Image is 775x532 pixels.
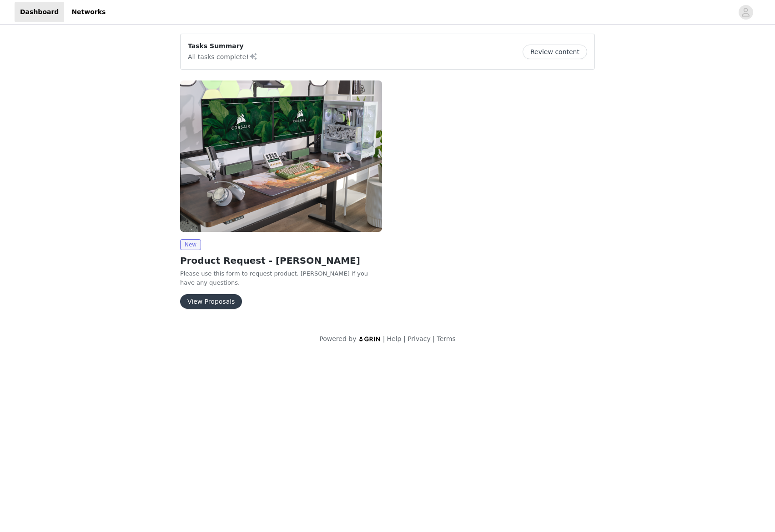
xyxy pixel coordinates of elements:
span: Powered by [319,335,356,342]
a: Dashboard [15,2,64,22]
button: View Proposals [180,294,242,309]
span: | [433,335,435,342]
span: New [180,239,201,250]
p: All tasks complete! [188,51,258,62]
a: View Proposals [180,298,242,305]
div: avatar [741,5,750,20]
p: Please use this form to request product. [PERSON_NAME] if you have any questions. [180,269,382,287]
img: logo [358,336,381,342]
a: Privacy [408,335,431,342]
h2: Product Request - [PERSON_NAME] [180,254,382,267]
p: Tasks Summary [188,41,258,51]
a: Networks [66,2,111,22]
span: | [403,335,406,342]
span: | [383,335,385,342]
a: Help [387,335,402,342]
a: Terms [437,335,455,342]
img: CORSAIR [180,80,382,232]
button: Review content [523,45,587,59]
